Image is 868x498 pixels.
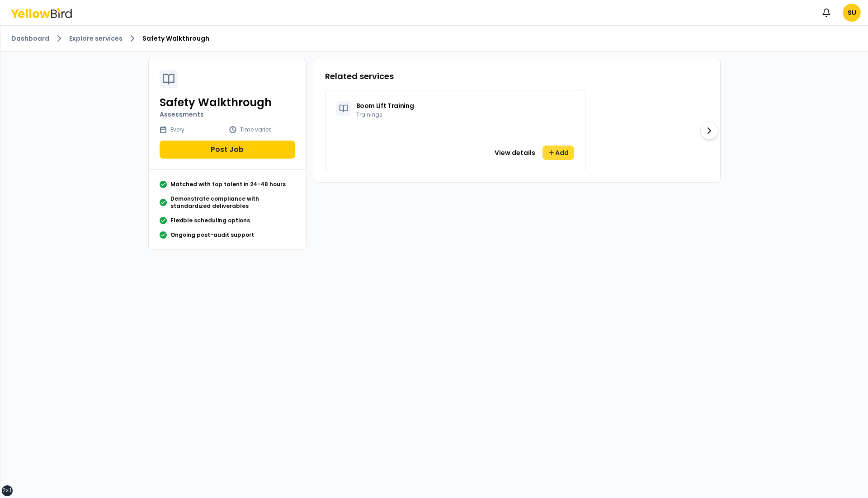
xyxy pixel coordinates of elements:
[170,181,286,188] p: Matched with top talent in 24-48 hours
[542,146,574,160] button: Add
[240,126,272,133] p: Time varies
[160,141,295,159] button: Post Job
[356,111,382,118] span: Trainings
[160,110,295,119] p: Assessments
[170,195,295,210] p: Demonstrate compliance with standardized deliverables
[325,70,709,83] h3: Related services
[170,217,250,224] p: Flexible scheduling options
[843,4,861,22] span: SU
[489,146,541,160] button: View details
[356,101,414,110] span: Boom Lift Training
[170,231,254,239] p: Ongoing post-audit support
[69,34,123,43] a: Explore services
[160,95,295,110] h2: Safety Walkthrough
[170,126,184,133] p: Every
[11,34,49,43] a: Dashboard
[142,34,209,43] span: Safety Walkthrough
[11,33,857,44] nav: breadcrumb
[2,487,12,494] div: 2xl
